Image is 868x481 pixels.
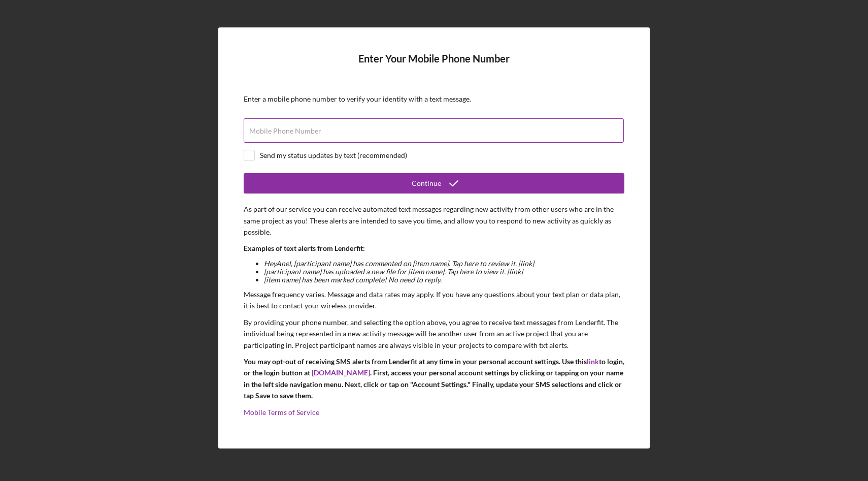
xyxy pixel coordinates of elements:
li: [participant name] has uploaded a new file for [item name]. Tap here to view it. [link] [264,268,624,276]
a: [DOMAIN_NAME] [312,368,370,377]
li: Hey Anel , [participant name] has commented on [item name]. Tap here to review it. [link] [264,260,624,268]
p: Examples of text alerts from Lenderfit: [244,243,624,254]
button: Continue [244,173,624,194]
label: Mobile Phone Number [249,127,321,135]
div: Continue [412,173,441,194]
p: Message frequency varies. Message and data rates may apply. If you have any questions about your ... [244,289,624,312]
p: As part of our service you can receive automated text messages regarding new activity from other ... [244,204,624,238]
p: By providing your phone number, and selecting the option above, you agree to receive text message... [244,317,624,351]
h4: Enter Your Mobile Phone Number [244,53,624,80]
div: Enter a mobile phone number to verify your identity with a text message. [244,95,624,103]
a: Mobile Terms of Service [244,408,319,416]
div: Send my status updates by text (recommended) [260,151,407,159]
li: [item name] has been marked complete! No need to reply. [264,276,624,284]
p: You may opt-out of receiving SMS alerts from Lenderfit at any time in your personal account setti... [244,356,624,402]
a: link [587,357,599,366]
